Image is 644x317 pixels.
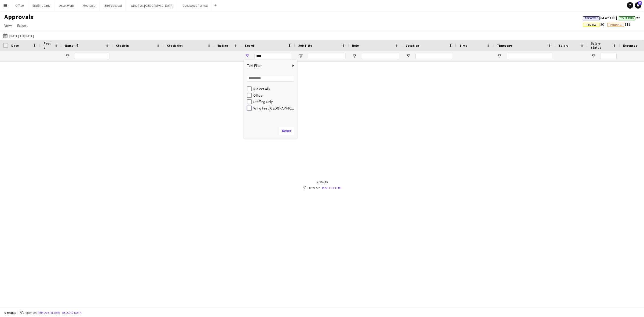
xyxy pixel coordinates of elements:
[247,75,294,82] input: Search filter values
[253,106,296,110] div: Wing Fest [GEOGRAPHIC_DATA]
[244,86,297,111] div: Filter List
[126,0,178,11] button: Wing Fest [GEOGRAPHIC_DATA]
[11,0,28,11] button: Office
[635,2,641,9] a: 77
[298,54,303,59] button: Open Filter Menu
[244,60,297,139] div: Column Filter
[178,0,212,11] button: Goodwood Revival
[303,186,341,190] div: 1 filter set
[583,22,608,27] span: 20
[218,43,228,48] span: Rating
[23,311,37,315] span: 1 filter set
[362,53,399,59] input: Role Filter Input
[65,43,74,48] span: Name
[244,61,291,70] span: Text Filter
[497,43,512,48] span: Timezone
[587,23,596,27] span: Review
[497,54,502,59] button: Open Filter Menu
[406,43,419,48] span: Location
[116,43,129,48] span: Check-In
[3,43,8,48] input: Column with Header Selection
[507,53,552,59] input: Timezone Filter Input
[601,53,617,59] input: Salary status Filter Input
[15,22,30,29] a: Export
[591,41,610,49] span: Salary status
[619,16,640,20] span: 27
[559,43,568,48] span: Salary
[167,43,183,48] span: Check-Out
[245,43,254,48] span: Board
[583,16,619,20] span: 64 of 195
[620,17,634,20] span: To Be Paid
[352,43,359,48] span: Role
[459,43,467,48] span: Time
[253,93,296,97] div: Office
[253,87,296,91] div: (Select All)
[37,310,61,316] button: Remove filters
[610,23,622,27] span: Pending
[623,43,637,48] span: Expenses
[2,22,14,29] a: View
[245,54,250,59] button: Open Filter Menu
[608,22,630,27] span: 111
[591,54,596,59] button: Open Filter Menu
[415,53,453,59] input: Location Filter Input
[298,43,312,48] span: Job Title
[100,0,126,11] button: Big Feastival
[308,53,346,59] input: Job Title Filter Input
[406,54,411,59] button: Open Filter Menu
[585,17,598,20] span: Approved
[43,41,52,49] span: Photo
[279,127,294,135] button: Reset
[28,0,55,11] button: Staffing Only
[11,43,19,48] span: Date
[75,53,109,59] input: Name Filter Input
[253,100,296,104] div: Staffing Only
[78,0,100,11] button: Meatopia
[4,23,12,28] span: View
[55,0,78,11] button: Asset Work
[638,1,642,5] span: 77
[303,180,341,184] div: 0 results
[65,54,70,59] button: Open Filter Menu
[17,23,28,28] span: Export
[2,32,35,39] button: [DATE] to [DATE]
[322,186,341,190] a: Reset filters
[61,310,83,316] button: Reload data
[352,54,357,59] button: Open Filter Menu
